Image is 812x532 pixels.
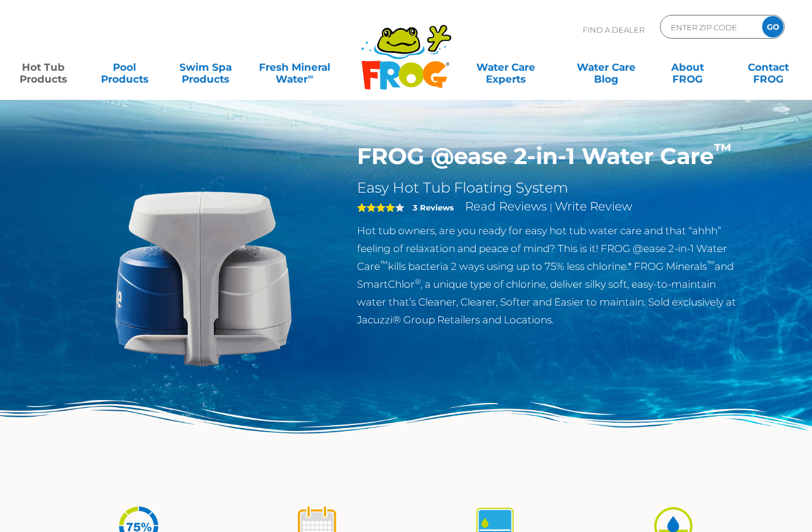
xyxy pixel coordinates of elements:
[413,203,454,212] strong: 3 Reviews
[549,202,552,213] span: |
[12,55,75,79] a: Hot TubProducts
[575,55,638,79] a: Water CareBlog
[762,16,783,37] input: GO
[454,55,557,79] a: Water CareExperts
[415,277,421,286] sup: ®
[357,179,745,197] h2: Easy Hot Tub Floating System
[380,259,388,268] sup: ™
[555,199,632,213] a: Write Review
[737,55,800,79] a: ContactFROG
[583,15,644,45] p: Find A Dealer
[669,18,750,36] input: Zip Code Form
[357,203,395,212] span: 4
[93,55,156,79] a: PoolProducts
[68,143,340,415] img: @ease-2-in-1-Holder-v2.png
[357,222,745,329] p: Hot tub owners, are you ready for easy hot tub water care and that “ahhh” feeling of relaxation a...
[174,55,237,79] a: Swim SpaProducts
[656,55,719,79] a: AboutFROG
[357,143,745,170] h1: FROG @ease 2-in-1 Water Care
[308,72,313,81] sup: ∞
[714,139,732,160] sup: ™
[255,55,334,79] a: Fresh MineralWater∞
[707,259,715,268] sup: ™
[465,199,547,213] a: Read Reviews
